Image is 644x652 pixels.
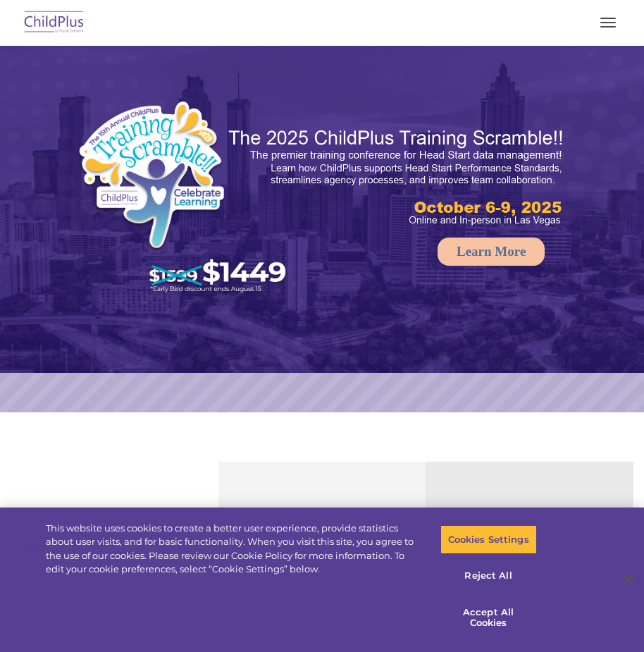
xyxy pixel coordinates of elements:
[46,522,421,577] div: This website uses cookies to create a better user experience, provide statistics about user visit...
[440,598,537,638] button: Accept All Cookies
[438,238,545,266] a: Learn More
[440,525,537,555] button: Cookies Settings
[613,564,644,595] button: Close
[440,561,537,591] button: Reject All
[21,6,87,39] img: ChildPlus by Procare Solutions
